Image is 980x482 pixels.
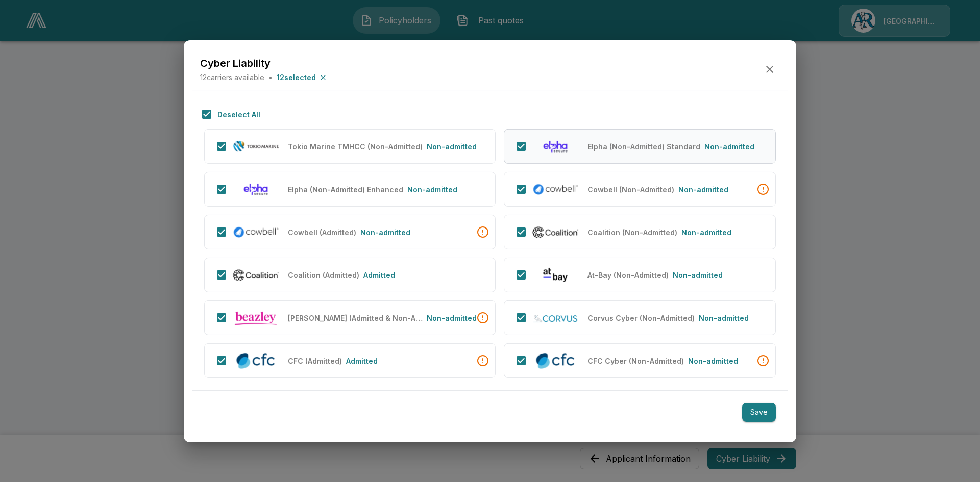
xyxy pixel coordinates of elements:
img: Cowbell (Admitted) [232,224,280,240]
img: Coalition (Admitted) [232,267,280,283]
p: 12 carriers available [200,72,264,83]
img: Cowbell (Non-Admitted) [532,182,579,197]
p: Tokio Marine TMHCC (Non-Admitted) [288,141,423,152]
div: • Awaiting Cowbell Account Status. [477,226,489,238]
img: Elpha (Non-Admitted) Standard [532,138,579,155]
p: Non-admitted [678,184,728,195]
div: • Beazley reviews any policyholder with over $35M in annual revenue. • Policyholder is not curren... [477,312,489,324]
p: Non-admitted [704,141,754,152]
p: Non-admitted [360,227,410,238]
p: Coalition (Non-Admitted) [587,227,677,238]
div: • Awaiting Cowbell Account Status. [757,183,769,195]
p: Non-admitted [688,356,738,366]
p: 12 selected [277,72,316,83]
p: Elpha (Non-Admitted) Enhanced [288,184,403,195]
img: CFC Cyber (Non-Admitted) [532,351,579,370]
p: Cowbell (Admitted) [288,227,356,238]
p: • [268,72,273,83]
p: Non-admitted [673,270,723,281]
p: Non-admitted [427,313,477,323]
div: • CFC has a max revenue of $50M. • CFC has a max employee count of 300. [477,354,489,367]
p: At-Bay (Non-Admitted) [587,270,669,281]
p: Beazley (Admitted & Non-Admitted) [288,313,423,323]
h5: Cyber Liability [200,56,328,70]
img: At-Bay (Non-Admitted) [532,267,579,284]
p: CFC (Admitted) [288,356,342,366]
p: Elpha (Non-Admitted) Standard [587,141,700,152]
img: Coalition (Non-Admitted) [532,224,579,240]
p: Non-admitted [681,227,731,238]
p: Non-admitted [427,141,477,152]
p: Corvus Cyber (Non-Admitted) [587,313,695,323]
img: CFC (Admitted) [232,351,280,370]
p: Admitted [363,270,395,281]
img: Elpha (Non-Admitted) Enhanced [232,181,280,198]
button: Save [742,403,776,422]
div: • CFC has a max revenue of $50M. • CFC has a max employee count of 300. [757,354,769,367]
p: Deselect All [217,109,260,120]
p: Non-admitted [699,313,749,323]
img: Corvus Cyber (Non-Admitted) [532,312,579,323]
p: Non-admitted [407,184,457,195]
p: Admitted [346,356,378,366]
p: CFC Cyber (Non-Admitted) [587,356,684,366]
p: Coalition (Admitted) [288,270,359,281]
img: Tokio Marine TMHCC (Non-Admitted) [232,140,280,153]
p: Cowbell (Non-Admitted) [587,184,674,195]
img: Beazley (Admitted & Non-Admitted) [232,309,280,327]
